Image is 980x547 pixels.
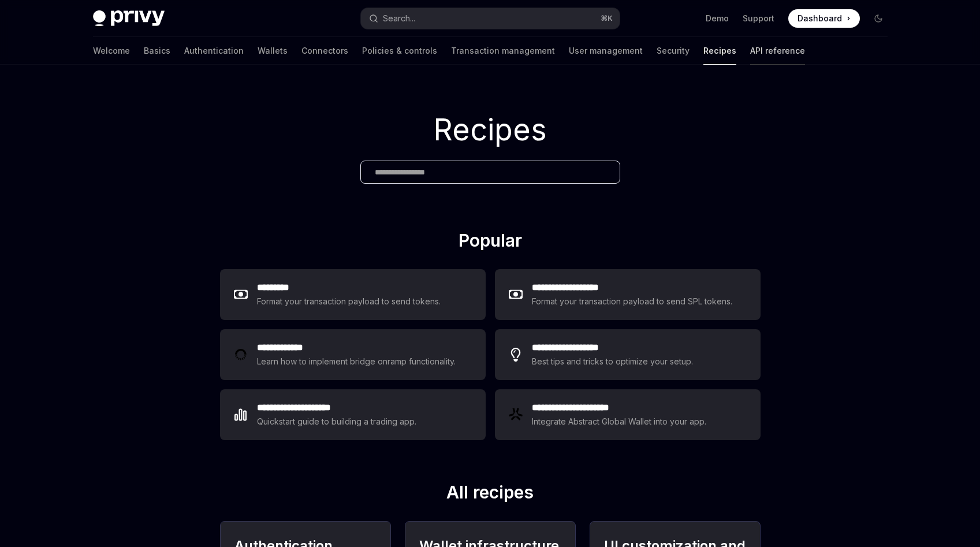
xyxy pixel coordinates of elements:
[257,355,459,369] div: Learn how to implement bridge onramp functionality.
[93,37,130,65] a: Welcome
[569,37,643,65] a: User management
[220,482,761,507] h2: All recipes
[601,14,613,23] span: ⌘ K
[703,37,736,65] a: Recipes
[657,37,690,65] a: Security
[257,415,417,429] div: Quickstart guide to building a trading app.
[532,355,695,369] div: Best tips and tricks to optimize your setup.
[750,37,805,65] a: API reference
[743,13,774,24] a: Support
[798,13,842,24] span: Dashboard
[184,37,244,65] a: Authentication
[361,8,620,29] button: Open search
[257,295,441,308] div: Format your transaction payload to send tokens.
[301,37,348,65] a: Connectors
[362,37,437,65] a: Policies & controls
[869,9,888,28] button: Toggle dark mode
[706,13,729,24] a: Demo
[532,295,733,308] div: Format your transaction payload to send SPL tokens.
[220,269,486,320] a: **** ****Format your transaction payload to send tokens.
[220,329,486,380] a: **** **** ***Learn how to implement bridge onramp functionality.
[220,230,761,255] h2: Popular
[93,10,165,27] img: dark logo
[144,37,170,65] a: Basics
[532,415,707,429] div: Integrate Abstract Global Wallet into your app.
[258,37,288,65] a: Wallets
[383,12,415,25] div: Search...
[451,37,555,65] a: Transaction management
[788,9,860,28] a: Dashboard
